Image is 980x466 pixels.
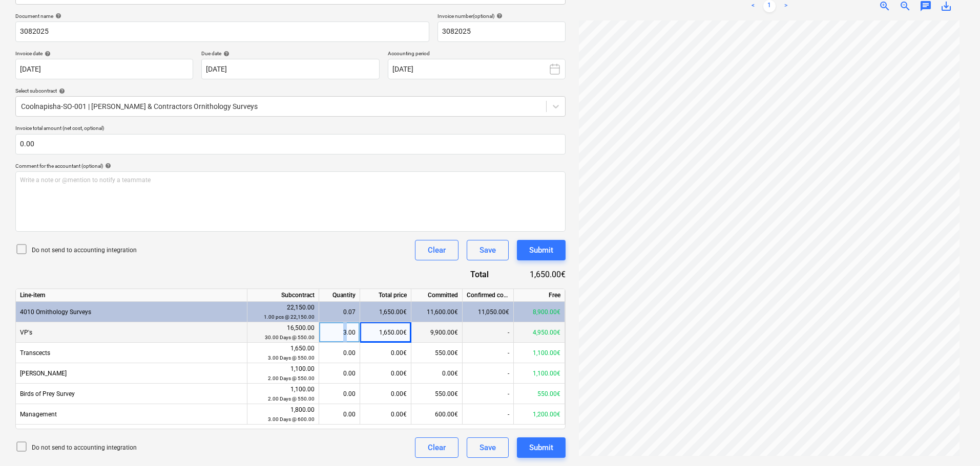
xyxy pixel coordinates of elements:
[437,13,566,19] div: Invoice number (optional)
[32,443,137,452] p: Do not send to accounting integration
[53,13,61,19] span: help
[252,344,315,363] div: 1,650.00
[360,343,411,363] div: 0.00€
[411,404,463,425] div: 600.00€
[20,390,75,397] span: Birds of Prey Survey
[221,51,230,57] span: help
[252,323,315,342] div: 16,500.00
[463,343,514,363] div: -
[20,308,91,316] span: 4010 Ornithology Surveys
[415,437,458,458] button: Clear
[201,59,379,79] input: Due date not specified
[57,88,65,94] span: help
[15,21,429,42] input: Document name
[514,302,565,322] div: 8,900.00€
[323,404,356,425] div: 0.00
[411,322,463,343] div: 9,900.00€
[517,240,566,260] button: Submit
[20,329,32,336] span: VP's
[20,411,57,418] span: Management
[323,343,356,363] div: 0.00
[514,363,565,384] div: 1,100.00€
[463,404,514,425] div: -
[15,134,566,154] input: Invoice total amount (net cost, optional)
[514,322,565,343] div: 4,950.00€
[252,303,315,322] div: 22,150.00
[463,384,514,404] div: -
[411,302,463,322] div: 11,600.00€
[432,269,505,280] div: Total
[20,370,67,377] span: Woodcock
[463,363,514,384] div: -
[411,343,463,363] div: 550.00€
[514,404,565,425] div: 1,200.00€
[15,125,566,134] p: Invoice total amount (net cost, optional)
[514,343,565,363] div: 1,100.00€
[268,375,315,381] small: 2.00 Days @ 550.00
[415,240,458,260] button: Clear
[247,289,319,302] div: Subcontract
[411,363,463,384] div: 0.00€
[103,163,111,169] span: help
[437,21,566,42] input: Invoice number
[517,437,566,458] button: Submit
[15,163,566,169] div: Comment for the accountant (optional)
[252,385,315,404] div: 1,100.00
[15,59,193,79] input: Invoice date not specified
[265,335,315,340] small: 30.00 Days @ 550.00
[479,243,496,257] div: Save
[388,59,566,79] button: [DATE]
[479,441,496,454] div: Save
[32,246,137,255] p: Do not send to accounting integration
[15,50,193,57] div: Invoice date
[360,322,411,343] div: 1,650.00€
[463,302,514,322] div: 11,050.00€
[323,363,356,384] div: 0.00
[268,396,315,402] small: 2.00 Days @ 550.00
[428,243,446,257] div: Clear
[15,13,429,19] div: Document name
[252,405,315,424] div: 1,800.00
[15,87,566,94] div: Select subcontract
[529,441,553,454] div: Submit
[323,322,356,343] div: 3.00
[360,384,411,404] div: 0.00€
[467,240,509,260] button: Save
[494,13,503,19] span: help
[268,416,315,422] small: 3.00 Days @ 600.00
[514,384,565,404] div: 550.00€
[529,243,553,257] div: Submit
[505,269,566,280] div: 1,650.00€
[319,289,360,302] div: Quantity
[360,404,411,425] div: 0.00€
[252,364,315,383] div: 1,100.00
[16,289,247,302] div: Line-item
[264,314,315,320] small: 1.00 pcs @ 22,150.00
[43,51,51,57] span: help
[20,349,50,357] span: Transcects
[411,289,463,302] div: Committed
[411,384,463,404] div: 550.00€
[463,322,514,343] div: -
[360,302,411,322] div: 1,650.00€
[467,437,509,458] button: Save
[323,384,356,404] div: 0.00
[360,363,411,384] div: 0.00€
[388,50,566,59] p: Accounting period
[929,417,980,466] iframe: Chat Widget
[323,302,356,322] div: 0.07
[268,355,315,361] small: 3.00 Days @ 550.00
[201,50,379,57] div: Due date
[514,289,565,302] div: Free
[428,441,446,454] div: Clear
[360,289,411,302] div: Total price
[463,289,514,302] div: Confirmed costs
